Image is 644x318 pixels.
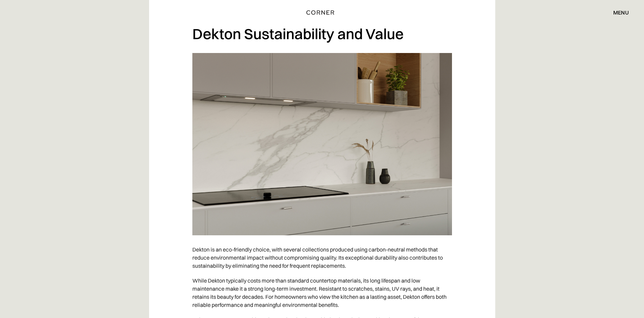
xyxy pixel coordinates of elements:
div: menu [613,10,629,15]
p: While Dekton typically costs more than standard countertop materials, its long lifespan and low m... [192,273,452,312]
p: Dekton is an eco-friendly choice, with several collections produced using carbon-neutral methods ... [192,242,452,273]
h2: Dekton Sustainability and Value [192,25,452,43]
a: home [298,8,346,17]
div: menu [606,7,629,18]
